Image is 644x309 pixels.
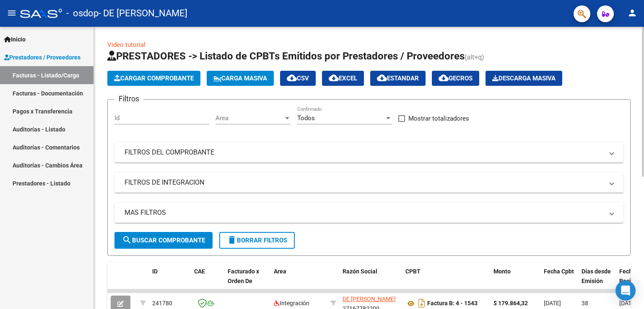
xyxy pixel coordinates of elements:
mat-icon: person [627,8,637,18]
mat-icon: delete [227,235,237,245]
span: EXCEL [329,75,357,82]
mat-icon: cloud_download [287,73,297,83]
span: Cargar Comprobante [114,75,194,82]
app-download-masive: Descarga masiva de comprobantes (adjuntos) [486,71,562,86]
strong: $ 179.864,32 [493,300,528,306]
datatable-header-cell: Fecha Cpbt [540,263,578,299]
span: CAE [194,268,205,275]
span: Fecha Recibido [619,268,643,284]
h3: Filtros [114,93,143,105]
mat-panel-title: MAS FILTROS [125,208,603,217]
mat-icon: search [122,235,132,245]
span: (alt+q) [465,53,484,61]
span: Todos [297,114,315,122]
span: Estandar [377,75,419,82]
span: Días desde Emisión [582,268,611,284]
mat-icon: cloud_download [329,73,339,83]
span: [DATE] [544,300,561,306]
button: EXCEL [322,71,364,86]
span: ID [152,268,158,275]
button: Buscar Comprobante [114,232,213,249]
mat-panel-title: FILTROS DEL COMPROBANTE [125,148,603,157]
span: Facturado x Orden De [228,268,259,284]
button: Borrar Filtros [219,232,295,249]
button: Carga Masiva [207,71,274,86]
span: Borrar Filtros [227,237,287,244]
span: Mostrar totalizadores [408,113,469,124]
span: 38 [582,300,588,306]
span: Prestadores / Proveedores [4,53,80,62]
datatable-header-cell: ID [149,263,191,299]
datatable-header-cell: Monto [490,263,540,299]
span: Area [216,114,283,122]
span: Buscar Comprobante [122,237,205,244]
span: PRESTADORES -> Listado de CPBTs Emitidos por Prestadores / Proveedores [107,50,465,62]
datatable-header-cell: Facturado x Orden De [224,263,270,299]
span: Razón Social [343,268,377,275]
datatable-header-cell: Area [270,263,327,299]
div: Open Intercom Messenger [615,281,636,301]
strong: Factura B: 4 - 1543 [427,300,478,307]
button: Descarga Masiva [486,71,562,86]
mat-panel-title: FILTROS DE INTEGRACION [125,178,603,187]
button: CSV [280,71,316,86]
span: [DATE] [619,300,636,306]
mat-icon: cloud_download [439,73,449,83]
span: Fecha Cpbt [544,268,574,275]
span: DE [PERSON_NAME] [343,296,396,302]
mat-expansion-panel-header: FILTROS DE INTEGRACION [114,173,623,193]
datatable-header-cell: Días desde Emisión [578,263,616,299]
span: - osdop [66,4,99,23]
mat-expansion-panel-header: FILTROS DEL COMPROBANTE [114,142,623,162]
a: Video tutorial [107,41,145,49]
datatable-header-cell: CPBT [402,263,490,299]
mat-expansion-panel-header: MAS FILTROS [114,203,623,223]
datatable-header-cell: CAE [191,263,224,299]
button: Gecros [432,71,479,86]
span: 241780 [152,300,172,306]
span: Carga Masiva [213,75,267,82]
span: Monto [493,268,511,275]
mat-icon: menu [7,8,17,18]
span: Inicio [4,35,26,44]
span: Gecros [439,75,473,82]
datatable-header-cell: Razón Social [339,263,402,299]
span: CSV [287,75,309,82]
mat-icon: cloud_download [377,73,387,83]
button: Cargar Comprobante [107,71,200,86]
button: Estandar [370,71,426,86]
span: CPBT [405,268,421,275]
span: Area [274,268,286,275]
span: Descarga Masiva [492,75,556,82]
span: Integración [274,300,309,306]
span: - DE [PERSON_NAME] [99,4,187,23]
